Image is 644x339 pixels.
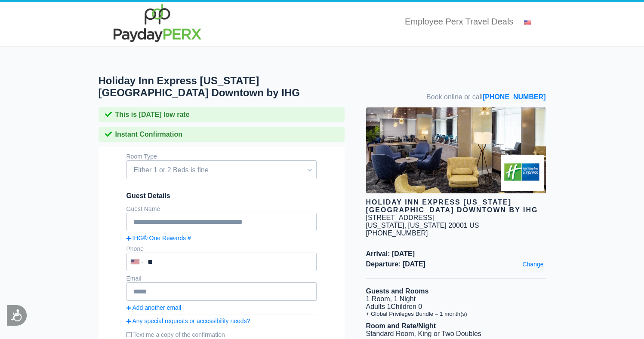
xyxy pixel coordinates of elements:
span: Children 0 [391,303,422,310]
span: Either 1 or 2 Beds is fine [127,163,316,177]
img: hotel image [366,107,546,193]
li: Employee Perx Travel Deals [405,17,513,27]
div: [PHONE_NUMBER] [366,229,546,237]
span: [US_STATE] [408,222,447,229]
img: Brand logo for Holiday Inn Express Washington DC Downtown by IHG [501,155,544,191]
span: [US_STATE], [366,222,407,229]
div: [STREET_ADDRESS] [366,214,434,222]
div: This is [DATE] low rate [99,107,345,122]
img: paydayperx-logo.png [114,4,202,43]
div: Instant Confirmation [99,127,345,142]
span: US [469,222,479,229]
span: Arrival: [DATE] [366,250,546,258]
a: Change [520,259,545,270]
label: Email [126,275,142,282]
li: Standard Room, King or Two Doubles [366,330,546,338]
label: Guest Name [126,205,160,212]
span: 20001 [448,222,468,229]
label: Room Type [126,153,157,160]
div: Holiday Inn Express [US_STATE][GEOGRAPHIC_DATA] Downtown by IHG [366,199,546,214]
span: Departure: [DATE] [366,260,546,268]
a: Any special requests or accessibility needs? [126,318,317,324]
li: Adults 1 [366,303,546,311]
a: Add another email [126,304,317,311]
span: Guest Details [126,192,317,200]
a: [PHONE_NUMBER] [483,93,546,101]
b: Guests and Rooms [366,287,429,295]
span: Book online or call [426,93,545,101]
b: Room and Rate/Night [366,322,436,330]
label: Phone [126,245,144,252]
a: IHG® One Rewards # [126,235,317,241]
li: 1 Room, 1 Night [366,295,546,303]
li: + Global Privileges Bundle – 1 month(s) [366,311,546,317]
h1: Holiday Inn Express [US_STATE][GEOGRAPHIC_DATA] Downtown by IHG [99,75,366,99]
div: United States: +1 [127,253,145,270]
